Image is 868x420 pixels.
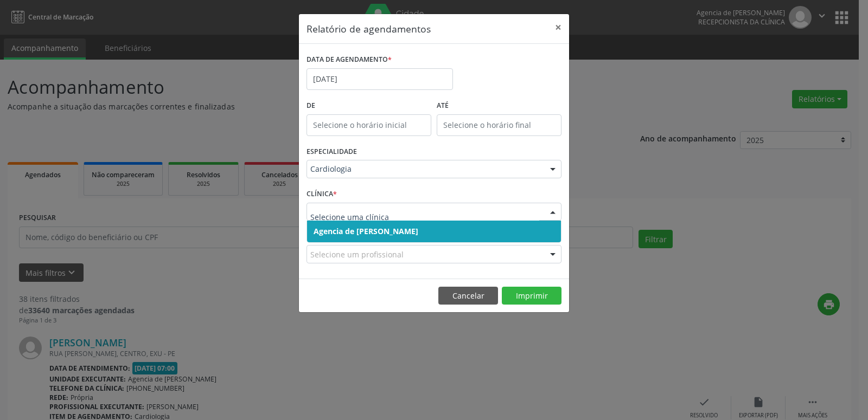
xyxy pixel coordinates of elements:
[438,287,498,305] button: Cancelar
[307,98,431,114] label: De
[314,226,418,236] span: Agencia de [PERSON_NAME]
[307,186,337,203] label: CLÍNICA
[502,287,561,305] button: Imprimir
[307,22,431,36] h5: Relatório de agendamentos
[547,14,569,41] button: Close
[307,114,431,136] input: Selecione o horário inicial
[310,249,404,260] span: Selecione um profissional
[307,68,453,90] input: Selecione uma data ou intervalo
[437,98,561,114] label: ATÉ
[437,114,561,136] input: Selecione o horário final
[310,164,539,175] span: Cardiologia
[307,144,357,160] label: ESPECIALIDADE
[307,51,392,68] label: DATA DE AGENDAMENTO
[310,206,539,228] input: Selecione uma clínica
